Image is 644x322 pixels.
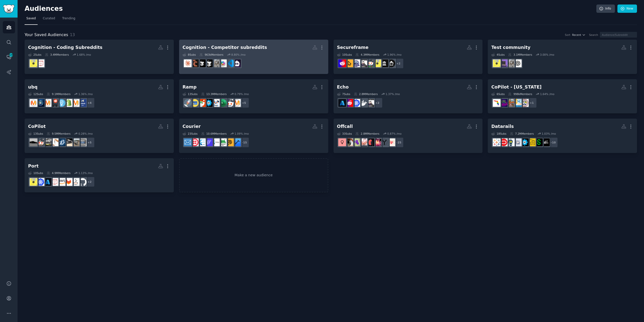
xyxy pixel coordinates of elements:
a: Cognition - Coding Subreddits2Subs3.4MMembers1.68% /mowebdevExperiencedDevs [25,40,174,74]
span: 13 [70,32,75,37]
div: 1.37 % /mo [386,92,400,96]
span: 328 [9,53,13,57]
img: FordTrucks [79,138,87,146]
img: kubernetes [352,99,360,107]
div: Cognition - Competitor subreddits [183,44,267,51]
div: + 4 [84,98,95,108]
img: CopilotPro [219,59,227,67]
div: 0.28 % /mo [78,132,93,135]
img: git [72,178,79,186]
div: + 2 [372,98,383,108]
div: 1.64 % /mo [540,92,554,96]
img: iOSProgramming [233,138,241,146]
img: infectiousdisease [387,138,395,146]
img: vscode [226,59,234,67]
img: digital_marketing [37,99,44,107]
div: 0.79 % /mo [234,92,249,96]
img: AZURE [44,178,51,186]
img: FordMaverickTruck [65,138,72,146]
img: GummySearch logo [3,5,15,13]
img: vibecoding [500,59,508,67]
img: SaaS_Email_Marketing [184,138,192,146]
img: marketing [30,99,37,107]
button: Recent [572,33,586,37]
div: + 1 [526,98,537,108]
img: sales [226,99,234,107]
div: Ramp [183,84,197,90]
a: Info [596,5,615,13]
a: Datarails18Subs7.2MMembers1.03% /mo+10FinancialCareersSagePowerBIERPfinancialmodellingNetsuiteora... [488,119,637,153]
div: 10.6M Members [201,132,227,135]
img: Broward [514,99,522,107]
div: Echo [337,84,349,90]
a: Echo7Subs2.8MMembers1.37% /mo+2mspdockerkubernetescybersecurityAZURE [334,79,483,114]
div: + 2 [393,58,404,69]
div: 4.3M Members [355,53,379,56]
div: 3.00 % /mo [540,53,554,56]
a: Offcall33Subs2.8MMembers0.87% /mo+25infectiousdiseaseRheumatologyendocrinologynephrologyGastroent... [334,119,483,153]
img: Hematology [352,138,360,146]
img: twilio [191,138,199,146]
img: AZURE [338,99,346,107]
div: 9.1M Members [47,92,70,96]
a: Ramp13Subs13.3MMembers0.79% /mo+5advertisingsalesexcelFPandAERPAccountingCreditCardsstartups [179,79,328,114]
div: 2.8M Members [355,132,379,135]
div: Secureframe [337,44,369,51]
img: AppDevelopers [226,138,234,146]
img: ClaudeCode [191,59,199,67]
div: Courier [183,123,201,130]
img: tableau [493,138,501,146]
img: excel [219,99,227,107]
a: CoPilot - [US_STATE]6Subs998kMembers1.64% /mo+1WestPalmBeachBrowardfortlauderdaleMiamiflorida [488,79,637,114]
div: 963k Members [199,53,223,56]
a: Curated [41,15,57,25]
img: Lexus [58,138,65,146]
img: askcarsales [51,138,58,146]
div: 4.9M Members [47,171,70,175]
img: Miami [500,99,508,107]
img: ChevyTrucks [72,138,79,146]
img: fortlauderdale [507,99,515,107]
img: nephrology [366,138,374,146]
img: FPandA [212,99,220,107]
img: CyberSecurityAdvice [345,59,353,67]
div: 8 Sub s [183,53,196,56]
img: msp [366,99,374,107]
span: Curated [43,16,55,21]
a: ubq12Subs9.1MMembers1.36% /mo+4FacebookAdsadvertisingshopifyEntrepreneurecommerceAskMarketingdigi... [25,79,174,114]
a: 328 [3,51,15,63]
div: 1.68 % /mo [77,53,91,56]
img: WestPalmBeach [521,99,529,107]
div: Search [589,33,598,37]
img: endocrinology [373,138,381,146]
div: 1.36 % /mo [78,92,93,96]
div: 10 Sub s [28,171,43,175]
img: CLine [233,59,241,67]
a: Port10Subs4.9MMembers1.13% /mo+2githubgitgitlabawswebdevAZUREkubernetesExperiencedDevs [25,158,174,193]
a: Test community4Subs3.1MMembers3.00% /moOpenAIChatGPTCodingvibecodingExperiencedDevs [488,40,637,74]
img: ExperiencedDevs [493,59,501,67]
div: 1.03 % /mo [542,132,556,135]
div: 1.13 % /mo [78,171,93,175]
a: CoPilot13Subs9.5MMembers0.28% /mo+5FordTrucksChevyTrucksFordMaverickTruckLexusaskcarsalesclassicc... [25,119,174,153]
div: + 2 [84,177,95,187]
div: 4 Sub s [491,53,505,56]
div: 0.87 % /mo [387,132,401,135]
img: cybersecurity [345,99,353,107]
div: Port [28,163,39,169]
img: Sage [535,138,543,146]
img: ExperiencedDevs [30,59,37,67]
img: FlutterDev [198,138,206,146]
img: AskMarketing [44,99,51,107]
img: shopify [65,99,72,107]
img: classiccars [44,138,51,146]
div: 9.5M Members [47,132,70,135]
img: startups [184,99,192,107]
div: 2 Sub s [28,53,41,56]
img: msp [359,59,367,67]
img: ChatGPTCoding [212,59,220,67]
a: Courier23Subs10.6MMembers1.09% /mo+15iOSProgrammingAppDevelopersandroiddevflutterhelpFlutterFlowF... [179,119,328,153]
input: Audience/Subreddit [600,32,637,38]
img: docker [359,99,367,107]
a: Make a new audience [179,158,328,193]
